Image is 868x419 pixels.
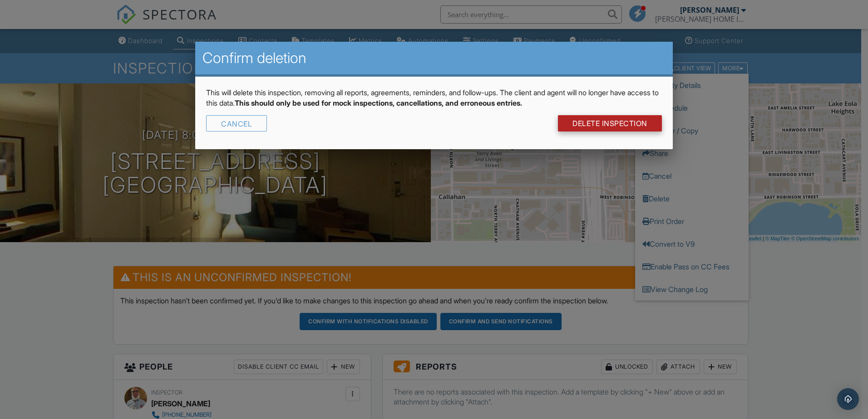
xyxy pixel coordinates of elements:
[235,98,522,107] strong: This should only be used for mock inspections, cancellations, and erroneous entries.
[837,388,859,410] div: Open Intercom Messenger
[206,115,267,132] div: Cancel
[558,115,662,132] a: DELETE Inspection
[206,88,662,108] p: This will delete this inspection, removing all reports, agreements, reminders, and follow-ups. Th...
[202,49,666,67] h2: Confirm deletion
